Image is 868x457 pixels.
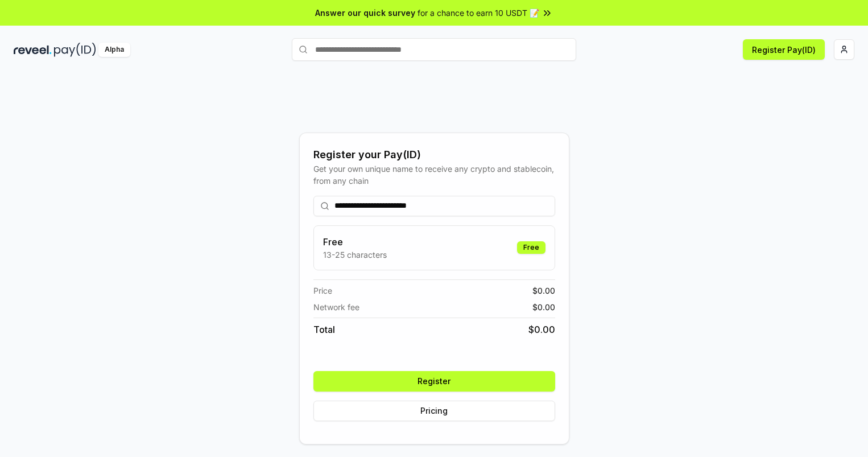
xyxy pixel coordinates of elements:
[98,43,130,57] div: Alpha
[313,323,335,336] span: Total
[313,163,555,187] div: Get your own unique name to receive any crypto and stablecoin, from any chain
[528,323,555,336] span: $ 0.00
[418,7,539,19] span: for a chance to earn 10 USDT 📝
[313,371,555,392] button: Register
[313,301,359,313] span: Network fee
[743,39,825,60] button: Register Pay(ID)
[323,249,387,261] p: 13-25 characters
[517,241,545,254] div: Free
[54,43,96,57] img: pay_id
[313,285,332,297] span: Price
[315,7,415,19] span: Answer our quick survey
[532,301,555,313] span: $ 0.00
[323,235,387,249] h3: Free
[313,147,555,163] div: Register your Pay(ID)
[14,43,52,57] img: reveel_dark
[532,285,555,297] span: $ 0.00
[313,401,555,421] button: Pricing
